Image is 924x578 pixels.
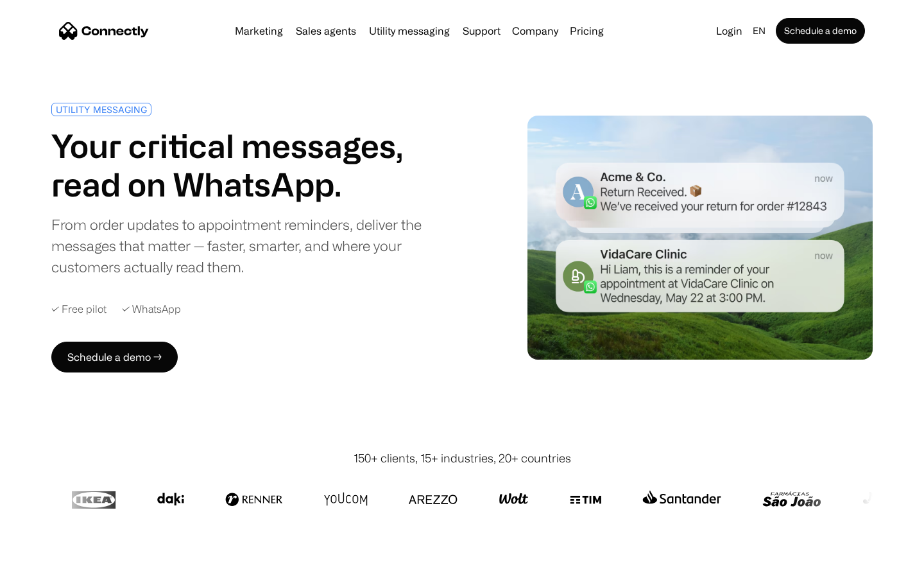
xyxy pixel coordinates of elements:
a: Pricing [565,26,609,36]
a: Marketing [230,26,288,36]
a: Sales agents [291,26,361,36]
div: ✓ Free pilot [51,303,107,315]
aside: Language selected: English [13,554,77,574]
ul: Language list [26,556,77,574]
div: UTILITY MESSAGING [56,105,147,114]
div: 150+ clients, 15+ industries, 20+ countries [354,450,571,467]
div: From order updates to appointment reminders, deliver the messages that matter — faster, smarter, ... [51,214,457,277]
a: Schedule a demo → [51,342,178,372]
a: Utility messaging [364,26,455,36]
a: Schedule a demo [776,18,865,44]
div: ✓ WhatsApp [122,303,181,315]
div: Company [512,22,558,40]
div: en [753,22,766,40]
a: Support [458,26,506,36]
a: Login [711,22,748,40]
h1: Your critical messages, read on WhatsApp. [51,127,457,204]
